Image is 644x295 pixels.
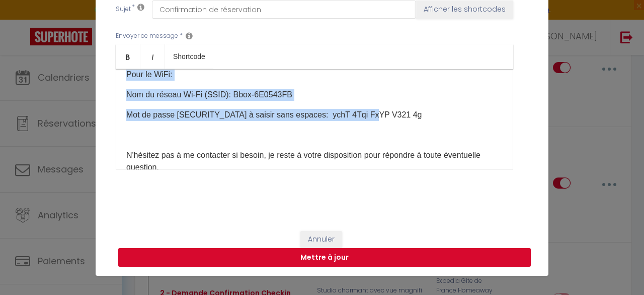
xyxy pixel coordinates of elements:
[300,231,342,248] button: Annuler
[126,149,503,173] p: N'hésitez pas à me contacter si besoin, je reste à votre disposition pour répondre à toute éventu...
[126,89,503,101] p: Nom du réseau Wi-Fi (SSID): Bbox-6E0543FB
[8,4,38,34] button: Ouvrir le widget de chat LiveChat
[116,69,513,170] div: ​
[116,31,178,41] label: Envoyer ce message
[137,3,144,11] i: Subject
[116,44,140,69] a: Bold
[416,1,513,19] button: Afficher les shortcodes
[140,44,165,69] a: Italic
[116,5,131,15] label: Sujet
[186,32,193,40] i: Message
[126,109,503,121] p: Mot de passe [SECURITY_DATA] à saisir sans espaces: ychT 4Tqi FxYP V321 4g
[118,248,531,267] button: Mettre à jour
[165,44,213,69] a: Shortcode
[126,69,503,81] p: Pour le WiFi:​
